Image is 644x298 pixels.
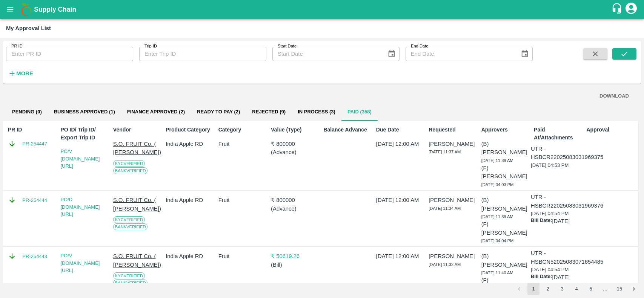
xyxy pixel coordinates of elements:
p: [DATE] 12:00 AM [376,140,426,148]
span: [DATE] 11:40 AM [481,270,513,275]
p: India Apple RD [166,140,215,148]
input: End Date [406,47,515,61]
button: Ready To Pay (2) [191,103,246,121]
span: KYC Verified [113,272,145,279]
p: [DATE] [552,217,570,225]
div: customer-support [611,3,624,16]
p: ( Bill ) [271,261,320,269]
p: ₹ 50619.26 [271,252,320,260]
p: ₹ 800000 [271,196,320,204]
p: [PERSON_NAME] [429,196,478,204]
div: account of current user [624,2,638,17]
span: Bank Verified [113,223,148,230]
button: In Process (3) [292,103,341,121]
p: Vendor [113,126,163,134]
a: Supply Chain [34,4,611,15]
p: (F) [PERSON_NAME] [481,276,531,293]
strong: More [16,70,33,76]
span: KYC Verified [113,160,145,167]
input: Enter Trip ID [139,47,266,61]
p: S.O. FRUIT Co. ( [PERSON_NAME]) [113,140,163,157]
span: [DATE] 11:37 AM [429,150,461,154]
button: Choose date [384,47,399,61]
p: Paid At/Attachments [534,126,583,142]
p: ( Advance ) [271,148,320,156]
p: [DATE] 12:00 AM [376,252,426,260]
p: Fruit [218,140,268,148]
div: [DATE] 04:54 PM [531,193,583,228]
span: [DATE] 11:32 AM [429,262,461,267]
span: [DATE] 04:03 PM [481,182,514,187]
button: Choose date [518,47,532,61]
a: PR-254444 [22,197,47,204]
p: UTR - HSBCR22025083031969376 [531,193,603,210]
span: [DATE] 11:34 AM [429,206,461,211]
button: page 1 [527,283,539,295]
span: [DATE] 11:39 AM [481,158,513,163]
p: Bill Date: [531,217,552,225]
p: Fruit [218,196,268,204]
p: (F) [PERSON_NAME] [481,164,531,181]
label: Start Date [278,43,297,49]
button: Paid (358) [341,103,378,121]
button: Go to page 2 [542,283,554,295]
span: [DATE] 11:39 AM [481,214,513,219]
label: PR ID [11,43,23,49]
p: [DATE] [552,273,570,281]
button: Go to page 3 [556,283,568,295]
p: UTR - HSBCN52025083071654485 [531,249,603,266]
a: PO/V [DOMAIN_NAME][URL] [60,253,100,273]
span: [DATE] 04:04 PM [481,238,514,243]
button: More [6,67,35,80]
a: PR-254443 [22,253,47,260]
button: Rejected (9) [246,103,292,121]
label: Trip ID [144,43,157,49]
button: Go to page 5 [585,283,597,295]
p: ( Advance ) [271,205,320,213]
button: DOWNLOAD [596,90,632,103]
p: Product Category [166,126,215,134]
p: Value (Type) [271,126,320,134]
nav: pagination navigation [512,283,641,295]
p: Due Date [376,126,426,134]
button: Finance Approved (2) [121,103,191,121]
p: [DATE] 12:00 AM [376,196,426,204]
div: [DATE] 04:53 PM [531,145,583,172]
p: (B) [PERSON_NAME] [481,252,531,269]
p: S.O. FRUIT Co. ( [PERSON_NAME]) [113,196,163,213]
p: Approvers [481,126,531,134]
label: End Date [411,43,428,49]
span: KYC Verified [113,216,145,223]
p: S.O. FRUIT Co. ( [PERSON_NAME]) [113,252,163,269]
button: Go to page 15 [613,283,626,295]
span: Bank Verified [113,167,148,174]
div: … [599,286,611,293]
p: (B) [PERSON_NAME] [481,140,531,157]
p: India Apple RD [166,252,215,260]
button: Business Approved (1) [48,103,121,121]
p: PO ID/ Trip ID/ Export Trip ID [60,126,110,142]
b: Supply Chain [34,6,76,13]
a: PO/V [DOMAIN_NAME][URL] [60,148,100,169]
p: Bill Date: [531,273,552,281]
button: Go to next page [628,283,640,295]
button: Go to page 4 [570,283,583,295]
span: Bank Verified [113,280,148,286]
button: Pending (0) [6,103,48,121]
p: India Apple RD [166,196,215,204]
p: Requested [429,126,478,134]
input: Enter PR ID [6,47,133,61]
input: Start Date [272,47,381,61]
a: PR-254447 [22,140,47,148]
p: Category [218,126,268,134]
p: UTR - HSBCR22025083031969375 [531,145,603,162]
p: Approval [586,126,636,134]
p: ₹ 800000 [271,140,320,148]
a: PO/D [DOMAIN_NAME][URL] [60,197,100,217]
p: Fruit [218,252,268,260]
div: My Approval List [6,23,51,33]
img: logo [19,2,34,17]
p: (B) [PERSON_NAME] [481,196,531,213]
p: (F) [PERSON_NAME] [481,220,531,237]
p: [PERSON_NAME] [429,140,478,148]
